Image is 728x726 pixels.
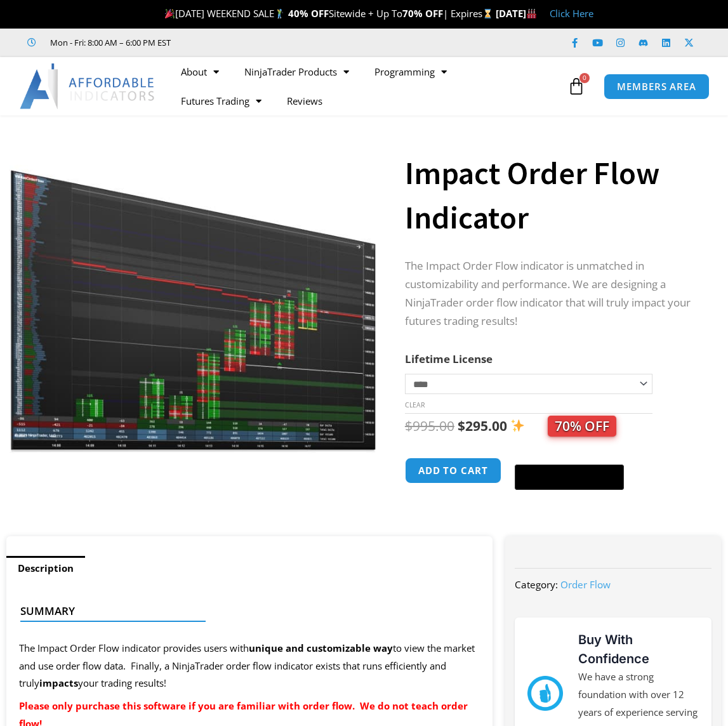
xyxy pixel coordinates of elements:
[168,57,232,86] a: About
[604,74,710,100] a: MEMBERS AREA
[483,9,493,18] img: ⌛
[165,9,175,18] img: 🎉
[189,36,379,49] iframe: Customer reviews powered by Trustpilot
[405,352,493,366] label: Lifetime License
[10,138,377,454] img: OrderFlow 2
[162,7,495,20] span: [DATE] WEEKEND SALE Sitewide + Up To | Expires
[232,57,362,86] a: NinjaTrader Products
[168,57,564,115] nav: Menu
[274,86,335,115] a: Reviews
[550,7,593,20] a: Click Here
[249,642,393,654] strong: unique and customizable way
[496,7,537,20] strong: [DATE]
[405,417,413,435] span: $
[617,82,696,91] span: MEMBERS AREA
[39,676,78,689] strong: impacts
[405,400,425,409] a: Clear options
[402,7,443,20] strong: 70% OFF
[405,458,501,484] button: Add to cart
[20,63,156,109] img: LogoAI | Affordable Indicators – NinjaTrader
[548,68,604,105] a: 0
[19,640,480,693] p: The Impact Order Flow indicator provides users with to view the market and use order flow data. F...
[458,417,507,435] bdi: 295.00
[168,86,274,115] a: Futures Trading
[405,257,696,331] p: The Impact Order Flow indicator is unmatched in customizability and performance. We are designing...
[579,73,590,83] span: 0
[578,630,699,668] h3: Buy With Confidence
[527,676,562,711] img: mark thumbs good 43913 | Affordable Indicators – NinjaTrader
[548,416,616,437] span: 70% OFF
[20,605,468,617] h4: Summary
[560,578,611,591] a: Order Flow
[512,456,626,457] iframe: Secure payment input frame
[515,578,558,591] span: Category:
[275,9,284,18] img: 🏌️‍♂️
[527,9,536,18] img: 🏭
[362,57,460,86] a: Programming
[511,419,524,432] img: ✨
[405,417,454,435] bdi: 995.00
[458,417,465,435] span: $
[47,35,171,50] span: Mon - Fri: 8:00 AM – 6:00 PM EST
[6,556,85,581] a: Description
[288,7,329,20] strong: 40% OFF
[515,465,624,490] button: Buy with GPay
[405,151,696,240] h1: Impact Order Flow Indicator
